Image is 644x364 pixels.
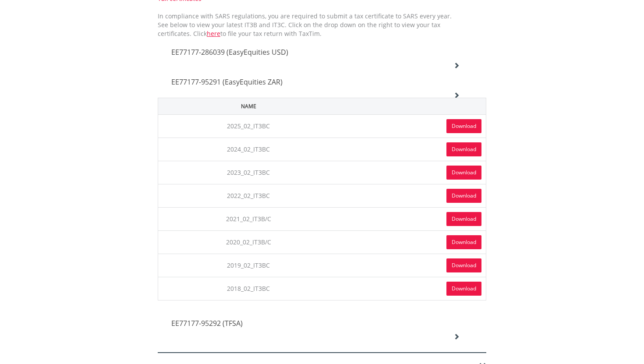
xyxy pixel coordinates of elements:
td: 2022_02_IT3BC [158,184,339,207]
a: Download [446,258,481,272]
a: Download [446,166,481,180]
a: here [207,29,220,38]
span: EE77177-286039 (EasyEquities USD) [171,47,288,57]
th: Name [158,98,339,114]
td: 2020_02_IT3B/C [158,230,339,254]
a: Download [446,212,481,226]
span: EE77177-95291 (EasyEquities ZAR) [171,77,283,87]
span: EE77177-95292 (TFSA) [171,318,243,328]
a: Download [446,235,481,249]
a: Download [446,142,481,156]
td: 2023_02_IT3BC [158,161,339,184]
a: Download [446,119,481,133]
span: In compliance with SARS regulations, you are required to submit a tax certificate to SARS every y... [158,12,452,38]
td: 2024_02_IT3BC [158,138,339,161]
td: 2025_02_IT3BC [158,114,339,138]
td: 2018_02_IT3BC [158,277,339,300]
td: 2019_02_IT3BC [158,254,339,277]
a: Download [446,282,481,296]
a: Download [446,189,481,203]
span: Click to file your tax return with TaxTim. [193,29,322,38]
td: 2021_02_IT3B/C [158,207,339,230]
